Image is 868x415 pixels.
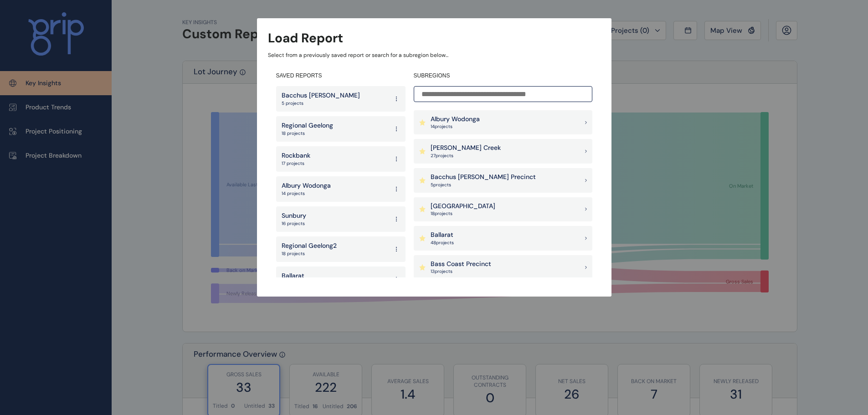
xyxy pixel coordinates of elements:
[282,91,360,100] p: Bacchus [PERSON_NAME]
[282,121,333,130] p: Regional Geelong
[431,260,491,269] p: Bass Coast Precinct
[282,100,360,107] p: 5 projects
[282,181,331,190] p: Albury Wodonga
[431,115,480,124] p: Albury Wodonga
[268,51,601,59] p: Select from a previously saved report or search for a subregion below...
[282,211,306,220] p: Sunbury
[431,231,454,240] p: Ballarat
[431,182,536,188] p: 5 project s
[282,130,333,137] p: 18 projects
[431,210,495,217] p: 18 project s
[282,251,337,257] p: 18 projects
[282,160,310,167] p: 17 projects
[282,151,310,160] p: Rockbank
[431,202,495,211] p: [GEOGRAPHIC_DATA]
[431,153,501,159] p: 27 project s
[431,173,536,182] p: Bacchus [PERSON_NAME] Precinct
[268,29,343,47] h3: Load Report
[431,268,491,275] p: 13 project s
[276,72,406,80] h4: SAVED REPORTS
[431,240,454,246] p: 48 project s
[282,190,331,197] p: 14 projects
[431,143,501,153] p: [PERSON_NAME] Creek
[431,123,480,130] p: 14 project s
[282,220,306,227] p: 16 projects
[282,241,337,251] p: Regional Geelong2
[414,72,592,80] h4: SUBREGIONS
[282,272,306,281] p: Ballarat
